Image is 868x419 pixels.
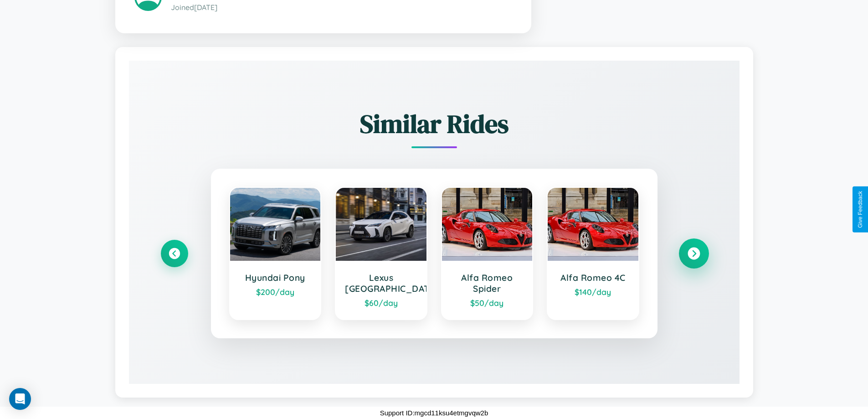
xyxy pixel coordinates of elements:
[171,1,512,14] p: Joined [DATE]
[239,287,312,297] div: $ 200 /day
[451,272,524,294] h3: Alfa Romeo Spider
[557,287,629,297] div: $ 140 /day
[9,388,31,410] div: Open Intercom Messenger
[857,191,863,228] div: Give Feedback
[557,272,629,283] h3: Alfa Romeo 4C
[229,187,322,320] a: Hyundai Pony$200/day
[345,298,417,308] div: $ 60 /day
[451,298,524,308] div: $ 50 /day
[161,106,708,141] h2: Similar Rides
[345,272,417,294] h3: Lexus [GEOGRAPHIC_DATA]
[441,187,534,320] a: Alfa Romeo Spider$50/day
[380,407,488,419] p: Support ID: mgcd11ksu4etmgvqw2b
[239,272,312,283] h3: Hyundai Pony
[335,187,427,320] a: Lexus [GEOGRAPHIC_DATA]$60/day
[547,187,639,320] a: Alfa Romeo 4C$140/day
